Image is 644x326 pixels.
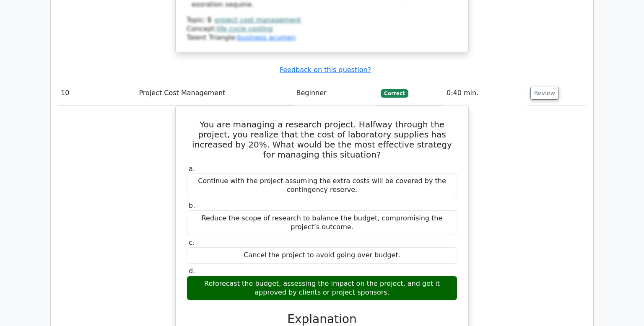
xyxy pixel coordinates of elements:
[187,210,457,235] div: Reduce the scope of research to balance the budget, compromising the project’s outcome.
[189,267,195,275] span: d.
[280,66,371,74] a: Feedback on this question?
[530,87,559,100] button: Review
[187,16,457,25] div: Topic:
[443,81,527,105] td: 0:40 min.
[187,25,457,34] div: Concept:
[189,238,195,246] span: c.
[381,89,408,98] span: Correct
[135,81,293,105] td: Project Cost Management
[187,16,457,42] div: Talent Triangle:
[186,119,458,160] h5: You are managing a research project. Halfway through the project, you realize that the cost of la...
[187,276,457,301] div: Reforecast the budget, assessing the impact on the project, and get it approved by clients or pro...
[217,25,273,33] a: life cycle costing
[187,173,457,198] div: Continue with the project assuming the extra costs will be covered by the contingency reserve.
[293,81,378,105] td: Beginner
[215,16,301,24] a: project cost management
[187,247,457,264] div: Cancel the project to avoid going over budget.
[189,202,195,210] span: b.
[237,34,296,41] a: business acumen
[189,165,195,173] span: a.
[57,81,135,105] td: 10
